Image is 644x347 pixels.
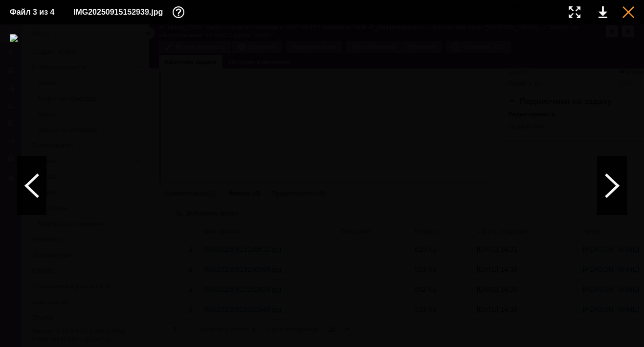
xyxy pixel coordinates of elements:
div: IMG20250915152939.jpg [73,6,187,18]
div: Следующий файл [598,156,627,215]
div: Файл 3 из 4 [10,8,59,16]
div: Увеличить масштаб [569,6,580,18]
div: Предыдущий файл [17,156,46,215]
img: download [10,34,634,337]
div: Дополнительная информация о файле (F11) [173,6,187,18]
div: Закрыть окно (Esc) [622,6,634,18]
div: Скачать файл [599,6,607,18]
